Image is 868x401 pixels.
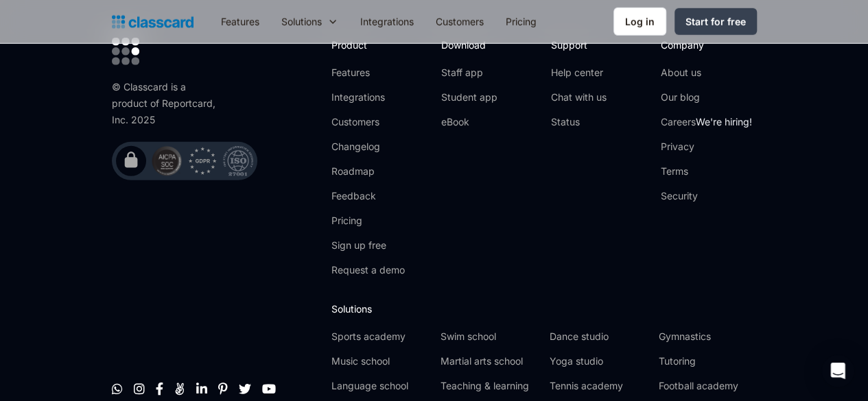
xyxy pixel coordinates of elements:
[331,38,405,52] h2: Product
[441,330,539,343] a: Swim school
[156,382,163,396] a: 
[625,14,655,29] div: Log in
[550,379,648,393] a: Tennis academy
[239,382,251,396] a: 
[331,165,405,178] a: Roadmap
[331,140,405,154] a: Changelog
[331,302,757,316] h2: Solutions
[551,115,607,129] a: Status
[551,66,607,80] a: Help center
[661,38,752,52] h2: Company
[112,382,123,396] a: 
[661,115,752,129] a: CareersWe're hiring!
[550,354,648,368] a: Yoga studio
[174,382,185,396] a: 
[613,8,666,36] a: Log in
[659,379,757,393] a: Football academy
[331,66,405,80] a: Features
[218,382,228,396] a: 
[661,140,752,154] a: Privacy
[675,8,757,35] a: Start for free
[661,165,752,178] a: Terms
[661,90,752,104] a: Our blog
[331,379,430,393] a: Language school
[441,354,539,368] a: Martial arts school
[495,6,548,37] a: Pricing
[441,66,497,80] a: Staff app
[270,6,349,37] div: Solutions
[696,116,752,127] span: We're hiring!
[331,90,405,104] a: Integrations
[262,382,276,396] a: 
[441,38,497,52] h2: Download
[349,6,425,37] a: Integrations
[112,12,193,32] a: home
[331,239,405,252] a: Sign up free
[661,189,752,203] a: Security
[551,90,607,104] a: Chat with us
[551,38,607,52] h2: Support
[821,354,854,387] div: Open Intercom Messenger
[331,263,405,277] a: Request a demo
[331,189,405,203] a: Feedback
[134,382,145,396] a: 
[661,66,752,80] a: About us
[196,382,207,396] a: 
[441,379,539,393] a: Teaching & learning
[659,330,757,343] a: Gymnastics
[281,14,322,29] div: Solutions
[331,330,430,343] a: Sports academy
[425,6,495,37] a: Customers
[331,354,430,368] a: Music school
[210,6,270,37] a: Features
[331,214,405,228] a: Pricing
[441,115,497,129] a: eBook
[659,354,757,368] a: Tutoring
[685,14,746,29] div: Start for free
[441,90,497,104] a: Student app
[331,115,405,129] a: Customers
[112,79,222,128] div: © Classcard is a product of Reportcard, Inc. 2025
[550,330,648,343] a: Dance studio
